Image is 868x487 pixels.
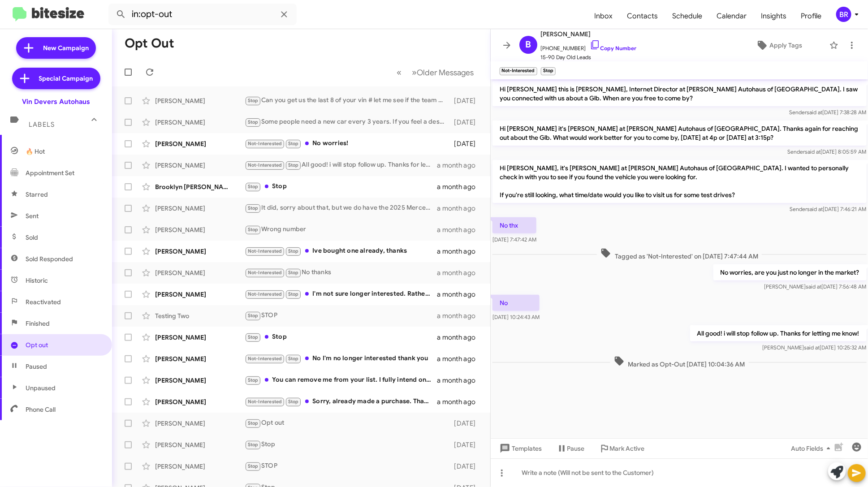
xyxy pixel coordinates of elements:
[437,204,483,213] div: a month ago
[22,97,90,106] div: Vin Devers Autohaus
[248,356,282,362] span: Not-Interested
[288,248,299,254] span: Stop
[449,440,483,449] div: [DATE]
[789,109,866,116] span: Sender [DATE] 7:38:28 AM
[288,270,299,276] span: Stop
[245,267,437,278] div: No thanks
[26,147,45,156] span: 🔥 Hot
[787,148,866,155] span: Sender [DATE] 8:05:59 AM
[26,276,48,285] span: Historic
[437,268,483,277] div: a month ago
[437,225,483,234] div: a month ago
[437,311,483,320] div: a month ago
[392,63,479,82] nav: Page navigation example
[248,119,259,125] span: Stop
[407,63,479,82] button: Next
[790,206,866,212] span: Sender [DATE] 7:46:21 AM
[155,225,245,234] div: [PERSON_NAME]
[437,290,483,299] div: a month ago
[567,440,585,457] span: Pause
[26,254,73,263] span: Sold Responded
[125,36,174,51] h1: Opt Out
[155,182,245,191] div: Brooklyn [PERSON_NAME]
[541,39,637,53] span: [PHONE_NUMBER]
[245,95,449,106] div: Can you get us the last 8 of your vin # let me see if the team can help.
[108,4,297,25] input: Search
[590,45,637,52] a: Copy Number
[245,246,437,256] div: Ive bought one already, thanks
[245,181,437,192] div: Stop
[26,384,56,392] span: Unpaused
[245,418,449,428] div: Opt out
[492,314,540,320] span: [DATE] 10:24:43 AM
[248,291,282,297] span: Not-Interested
[620,3,665,29] a: Contacts
[807,109,822,116] span: said at
[248,98,259,103] span: Stop
[769,37,802,53] span: Apply Tags
[288,162,299,168] span: Stop
[541,53,637,62] span: 15-90 Day Old Leads
[665,3,709,29] a: Schedule
[245,160,437,170] div: All good! i will stop follow up. Thanks for letting me know!
[794,3,829,29] a: Profile
[155,462,245,471] div: [PERSON_NAME]
[26,190,48,199] span: Starred
[26,340,48,349] span: Opt out
[248,141,282,147] span: Not-Interested
[245,375,437,385] div: You can remove me from your list. I fully intend on keeping my "non-tariff" vehicle and making a ...
[245,332,437,342] div: Stop
[709,3,754,29] a: Calendar
[248,184,259,190] span: Stop
[754,3,794,29] a: Insights
[245,138,449,149] div: No worries!
[245,203,437,213] div: It did, sorry about that, but we do have the 2025 Mercedes-Benz EQE (which is very similar to the...
[492,81,867,106] p: Hi [PERSON_NAME] this is [PERSON_NAME], Internet Director at [PERSON_NAME] Autohaus of [GEOGRAPHI...
[26,405,56,414] span: Phone Call
[245,396,437,407] div: Sorry, already made a purchase. Thanks for following up.
[155,118,245,127] div: [PERSON_NAME]
[248,270,282,276] span: Not-Interested
[836,7,851,22] div: BR
[498,440,542,457] span: Templates
[541,29,637,39] span: [PERSON_NAME]
[288,141,299,147] span: Stop
[392,63,407,82] button: Previous
[549,440,592,457] button: Pause
[449,96,483,105] div: [DATE]
[155,290,245,299] div: [PERSON_NAME]
[245,117,449,127] div: Some people need a new car every 3 years. If you feel a desire, your car is worth the most it wil...
[541,67,556,75] small: Stop
[437,354,483,363] div: a month ago
[245,289,437,299] div: I'm not sure longer interested. Rather than you contacting me, I'll reach out to you if anything ...
[248,248,282,254] span: Not-Interested
[417,68,474,78] span: Older Messages
[690,325,866,341] p: All good! i will stop follow up. Thanks for letting me know!
[26,319,50,328] span: Finished
[248,420,259,426] span: Stop
[587,3,620,29] a: Inbox
[155,440,245,449] div: [PERSON_NAME]
[26,211,39,220] span: Sent
[762,344,866,351] span: [PERSON_NAME] [DATE] 10:25:32 AM
[155,397,245,406] div: [PERSON_NAME]
[248,399,282,405] span: Not-Interested
[784,440,841,457] button: Auto Fields
[155,376,245,385] div: [PERSON_NAME]
[791,440,834,457] span: Auto Fields
[288,399,299,405] span: Stop
[248,463,259,469] span: Stop
[43,43,89,52] span: New Campaign
[805,148,820,155] span: said at
[492,236,536,243] span: [DATE] 7:47:42 AM
[12,68,100,89] a: Special Campaign
[248,313,259,319] span: Stop
[437,182,483,191] div: a month ago
[437,376,483,385] div: a month ago
[412,67,417,78] span: »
